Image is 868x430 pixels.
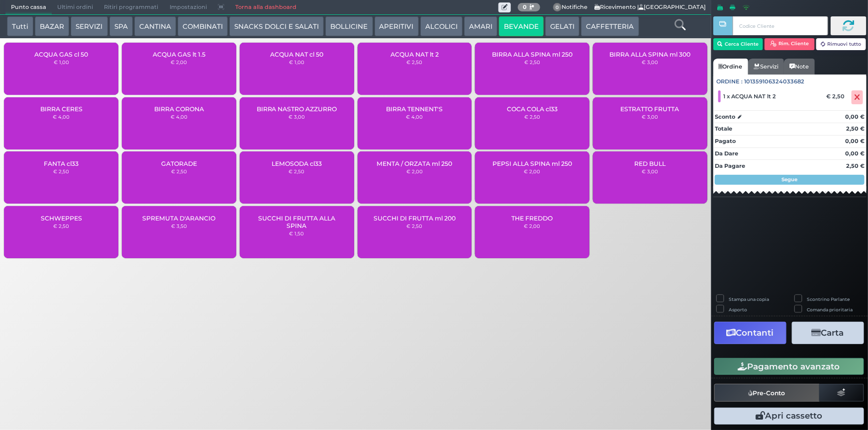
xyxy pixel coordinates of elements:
[154,105,204,113] span: BIRRA CORONA
[714,322,786,344] button: Contanti
[524,223,541,229] small: € 2,00
[825,93,850,100] div: € 2,50
[713,59,748,74] a: Ordine
[642,168,658,174] small: € 3,00
[230,0,302,14] a: Torna alla dashboard
[714,384,820,402] button: Pre-Conto
[171,223,187,229] small: € 3,50
[161,160,197,167] span: GATORADE
[715,138,736,144] strong: Pagato
[134,16,176,36] button: CANTINA
[289,230,304,236] small: € 1,50
[52,0,98,14] span: Ultimi ordini
[257,105,337,113] span: BIRRA NASTRO AZZURRO
[390,51,439,58] span: ACQUA NAT lt 2
[507,105,558,113] span: COCA COLA cl33
[553,3,562,12] span: 0
[713,38,764,50] button: Cerca Cliente
[845,113,865,120] strong: 0,00 €
[846,125,865,132] strong: 2,50 €
[71,16,107,36] button: SERVIZI
[782,176,798,183] strong: Segue
[171,114,188,120] small: € 4,00
[714,408,864,425] button: Apri cassetto
[717,77,743,86] span: Ordine :
[34,51,88,58] span: ACQUA GAS cl 50
[171,168,187,174] small: € 2,50
[524,59,540,65] small: € 2,50
[325,16,373,36] button: BOLLICINE
[53,114,70,120] small: € 4,00
[729,296,769,302] label: Stampa una copia
[512,215,553,222] span: THE FREDDO
[642,114,658,120] small: € 3,00
[178,16,228,36] button: COMBINATI
[715,150,738,157] strong: Da Dare
[44,160,79,167] span: FANTA cl33
[609,51,690,58] span: BIRRA ALLA SPINA ml 300
[35,16,69,36] button: BAZAR
[748,59,784,74] a: Servizi
[846,162,865,169] strong: 2,50 €
[492,160,572,167] span: PEPSI ALLA SPINA ml 250
[7,16,33,36] button: Tutti
[845,150,865,157] strong: 0,00 €
[386,105,443,113] span: BIRRA TENNENT'S
[784,59,814,74] a: Note
[377,160,452,167] span: MENTA / ORZATA ml 250
[765,38,815,50] button: Rim. Cliente
[406,114,423,120] small: € 4,00
[464,16,497,36] button: AMARI
[164,0,212,14] span: Impostazioni
[40,105,83,113] span: BIRRA CERES
[98,0,164,14] span: Ritiri programmati
[270,51,323,58] span: ACQUA NAT cl 50
[715,125,732,132] strong: Totale
[524,168,541,174] small: € 2,00
[406,59,422,65] small: € 2,50
[492,51,573,58] span: BIRRA ALLA SPINA ml 250
[642,59,658,65] small: € 3,00
[845,138,865,144] strong: 0,00 €
[724,93,776,100] span: 1 x ACQUA NAT lt 2
[807,296,850,302] label: Scontrino Parlante
[248,215,346,229] span: SUCCHI DI FRUTTA ALLA SPINA
[807,306,853,313] label: Comanda prioritaria
[524,114,540,120] small: € 2,50
[406,223,422,229] small: € 2,50
[406,168,423,174] small: € 2,00
[289,168,305,174] small: € 2,50
[420,16,463,36] button: ALCOLICI
[634,160,666,167] span: RED BULL
[53,223,69,229] small: € 2,50
[499,16,544,36] button: BEVANDE
[289,114,305,120] small: € 3,00
[153,51,205,58] span: ACQUA GAS lt 1.5
[5,0,52,14] span: Punto cassa
[792,322,864,344] button: Carta
[729,306,747,313] label: Asporto
[375,16,419,36] button: APERITIVI
[733,16,828,35] input: Codice Cliente
[745,77,805,86] span: 101359106324033682
[621,105,679,113] span: ESTRATTO FRUTTA
[54,59,69,65] small: € 1,00
[229,16,324,36] button: SNACKS DOLCI E SALATI
[53,168,69,174] small: € 2,50
[715,113,735,121] strong: Sconto
[374,215,456,222] span: SUCCHI DI FRUTTA ml 200
[816,38,867,50] button: Rimuovi tutto
[142,215,215,222] span: SPREMUTA D'ARANCIO
[714,358,864,375] button: Pagamento avanzato
[41,215,82,222] span: SCHWEPPES
[523,3,527,10] b: 0
[545,16,579,36] button: GELATI
[289,59,304,65] small: € 1,00
[715,162,745,169] strong: Da Pagare
[171,59,187,65] small: € 2,00
[272,160,322,167] span: LEMOSODA cl33
[109,16,133,36] button: SPA
[581,16,639,36] button: CAFFETTERIA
